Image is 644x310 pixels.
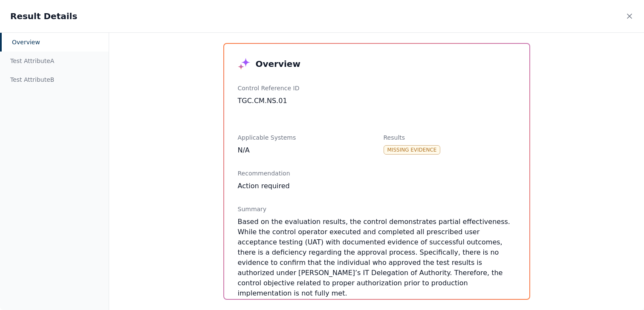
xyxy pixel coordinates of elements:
p: Based on the evaluation results, the control demonstrates partial effectiveness. While the contro... [238,217,516,299]
div: Missing Evidence [384,145,441,155]
div: Summary [238,205,516,213]
div: Action required [238,181,516,191]
div: Applicable Systems [238,133,370,142]
div: N/A [238,145,370,155]
h3: Overview [256,58,300,70]
div: Recommendation [238,169,516,178]
h2: Result Details [10,10,77,22]
div: Control Reference ID [238,84,370,92]
div: TGC.CM.NS.01 [238,96,370,106]
div: Results [384,133,516,142]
